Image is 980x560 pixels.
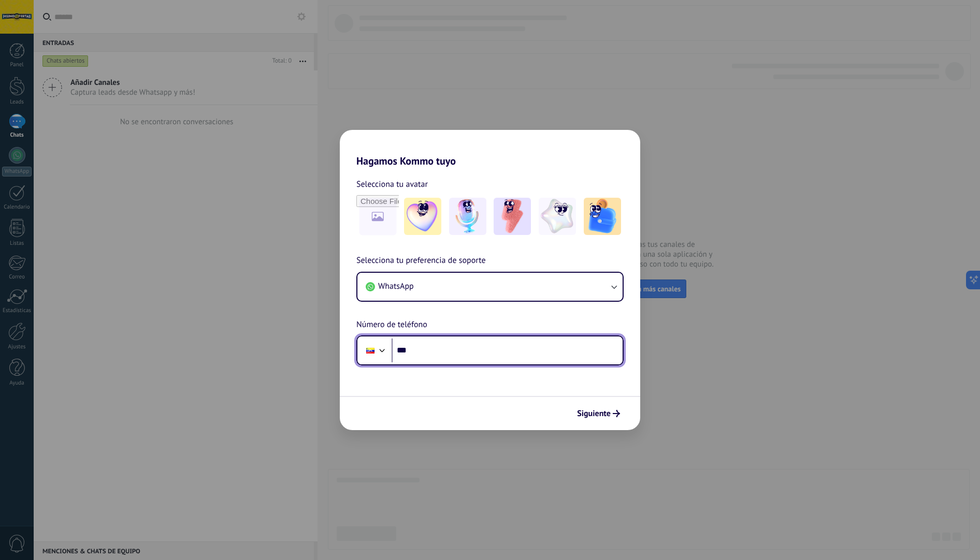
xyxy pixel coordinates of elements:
div: Venezuela: + 58 [361,340,380,361]
img: -2.jpeg [449,198,486,235]
img: -3.jpeg [494,198,531,235]
button: Siguiente [572,405,625,422]
h2: Hagamos Kommo tuyo [340,130,640,167]
img: -1.jpeg [404,198,441,235]
span: WhatsApp [378,281,414,291]
span: Selecciona tu avatar [356,178,428,191]
img: -4.jpeg [539,198,576,235]
button: WhatsApp [357,273,623,301]
span: Selecciona tu preferencia de soporte [356,254,486,268]
img: -5.jpeg [584,198,621,235]
span: Número de teléfono [356,318,427,332]
span: Siguiente [577,410,611,417]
